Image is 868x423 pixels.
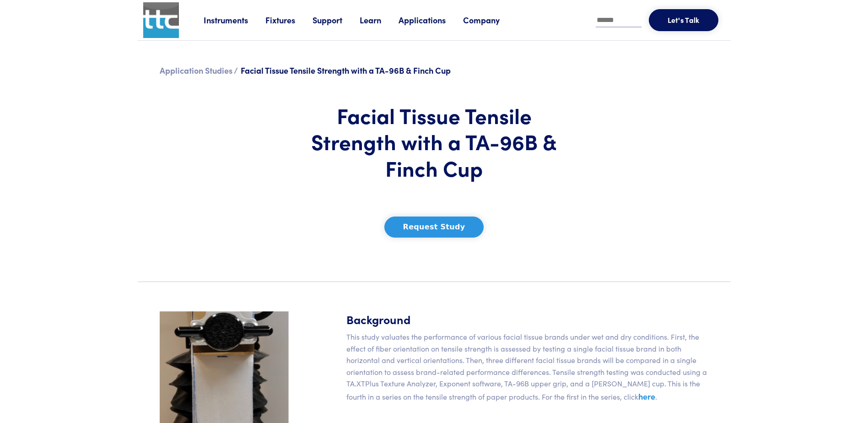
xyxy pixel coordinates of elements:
p: This study valuates the performance of various facial tissue brands under wet and dry conditions.... [346,331,709,403]
button: Request Study [384,217,484,238]
a: Support [313,14,360,26]
h1: Facial Tissue Tensile Strength with a TA-96B & Finch Cup [300,102,569,181]
span: Facial Tissue Tensile Strength with a TA-96B & Finch Cup [241,65,451,76]
a: Company [463,14,517,26]
button: Let's Talk [649,9,718,31]
a: Application Studies / [160,65,238,76]
a: Learn [360,14,399,26]
h5: Background [346,311,709,327]
a: Applications [399,14,463,26]
a: Instruments [204,14,265,26]
a: Fixtures [265,14,313,26]
a: here [638,390,655,402]
img: ttc_logo_1x1_v1.0.png [143,2,179,38]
